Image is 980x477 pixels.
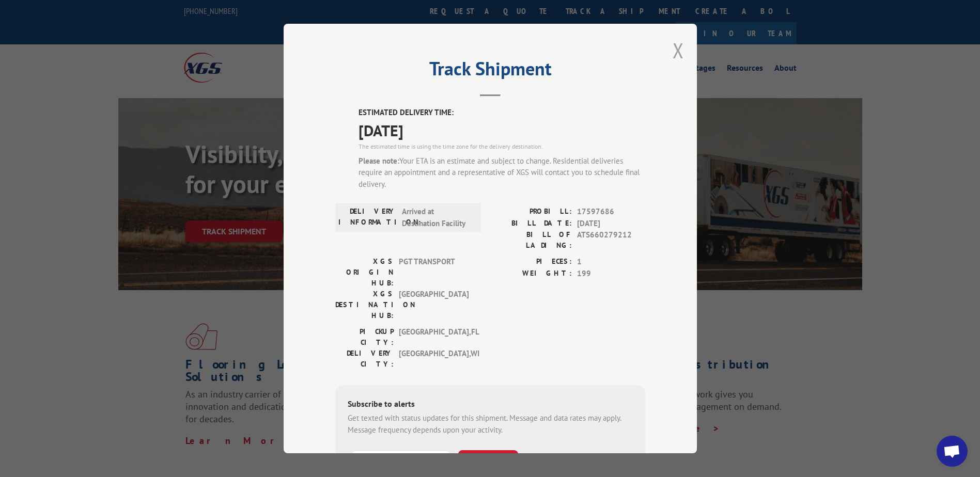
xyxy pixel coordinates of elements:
label: XGS DESTINATION HUB: [335,289,394,321]
label: PICKUP CITY: [335,326,394,348]
div: Get texted with status updates for this shipment. Message and data rates may apply. Message frequ... [348,412,633,436]
label: DELIVERY INFORMATION: [338,206,397,229]
div: Subscribe to alerts [348,397,633,412]
span: 1 [577,256,645,268]
span: 17597686 [577,206,645,218]
span: Arrived at Destination Facility [402,206,472,229]
label: PROBILL: [490,206,572,218]
label: BILL DATE: [490,218,572,230]
h2: Track Shipment [335,61,645,81]
div: Open chat [937,436,968,467]
label: BILL OF LADING: [490,229,572,251]
span: PGT TRANSPORT [399,256,469,289]
span: [DATE] [577,218,645,230]
span: [GEOGRAPHIC_DATA] , WI [399,348,469,370]
div: The estimated time is using the time zone for the delivery destination. [359,142,645,151]
label: ESTIMATED DELIVERY TIME: [359,107,645,119]
input: Phone Number [352,450,450,472]
label: PIECES: [490,256,572,268]
button: SUBSCRIBE [458,450,518,472]
strong: Please note: [359,156,399,166]
span: [GEOGRAPHIC_DATA] [399,289,469,321]
label: XGS ORIGIN HUB: [335,256,394,289]
label: DELIVERY CITY: [335,348,394,370]
span: ATS660279212 [577,229,645,251]
span: 199 [577,268,645,280]
div: Your ETA is an estimate and subject to change. Residential deliveries require an appointment and ... [359,155,645,190]
span: [DATE] [359,119,645,142]
button: Close modal [673,37,684,64]
label: WEIGHT: [490,268,572,280]
span: [GEOGRAPHIC_DATA] , FL [399,326,469,348]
